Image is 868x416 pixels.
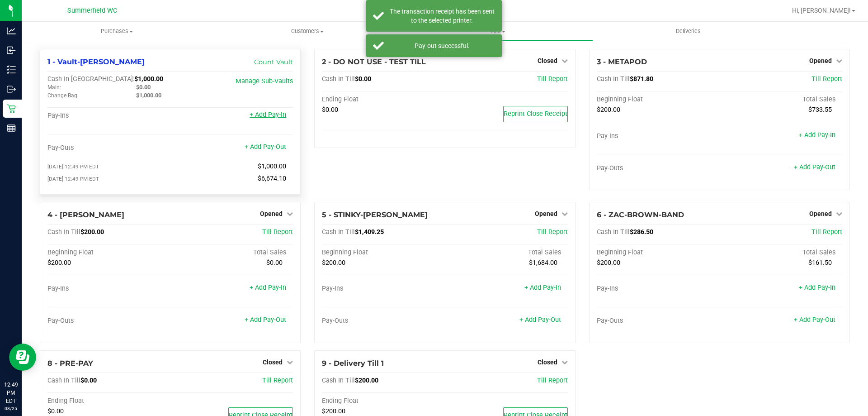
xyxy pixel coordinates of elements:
inline-svg: Reports [7,124,16,133]
span: $161.50 [808,259,832,267]
span: Opened [260,210,283,217]
inline-svg: Retail [7,104,16,113]
div: Pay-Ins [47,285,170,293]
span: $0.00 [136,84,151,91]
inline-svg: Analytics [7,26,16,35]
span: $1,000.00 [136,92,161,99]
span: $0.00 [322,106,338,114]
a: + Add Pay-Out [519,316,561,324]
span: 3 - METAPOD [597,57,647,66]
span: $200.00 [322,407,345,415]
div: Pay-out successful. [389,41,495,50]
a: Purchases [22,22,212,41]
div: Beginning Float [322,249,445,257]
a: Deliveries [593,22,783,41]
div: Ending Float [47,397,170,405]
div: Pay-Outs [47,144,170,152]
a: Customers [212,22,402,41]
a: Count Vault [254,58,293,66]
inline-svg: Outbound [7,85,16,94]
span: Cash In Till [47,377,80,384]
a: + Add Pay-Out [245,316,286,324]
span: Closed [538,359,557,366]
div: Pay-Outs [597,164,720,172]
div: Beginning Float [597,96,720,104]
span: Cash In Till [597,228,630,236]
div: Pay-Ins [597,285,720,293]
span: Cash In Till [322,228,355,236]
div: Total Sales [170,249,293,257]
a: Till Report [262,228,293,236]
span: Reprint Close Receipt [504,110,567,118]
a: + Add Pay-Out [794,316,835,324]
div: Total Sales [719,249,842,257]
span: Till Report [811,228,842,236]
span: $200.00 [322,259,345,267]
span: $1,000.00 [258,163,286,170]
a: Till Report [262,377,293,384]
span: 6 - ZAC-BROWN-BAND [597,210,684,219]
span: $0.00 [80,377,97,384]
span: Opened [809,57,832,64]
span: Cash In Till [597,75,630,83]
p: 12:49 PM EDT [4,381,18,405]
span: Closed [263,359,283,366]
div: Ending Float [322,397,445,405]
a: + Add Pay-In [799,284,835,292]
div: The transaction receipt has been sent to the selected printer. [389,7,495,25]
span: $200.00 [597,106,620,114]
span: $200.00 [47,259,71,267]
span: $1,409.25 [355,228,384,236]
a: + Add Pay-In [524,284,561,292]
a: Till Report [537,377,568,384]
span: 8 - PRE-PAY [47,359,93,368]
span: Purchases [22,27,212,35]
a: Manage Sub-Vaults [236,77,293,85]
span: $0.00 [47,407,64,415]
button: Reprint Close Receipt [503,106,568,122]
span: Deliveries [664,27,713,35]
a: + Add Pay-In [799,131,835,139]
span: Change Bag: [47,92,79,99]
div: Pay-Ins [597,132,720,140]
span: $286.50 [630,228,653,236]
p: 08/25 [4,405,18,412]
span: Cash In Till [322,377,355,384]
span: 9 - Delivery Till 1 [322,359,384,368]
span: 5 - STINKY-[PERSON_NAME] [322,210,428,219]
a: Till Report [811,75,842,83]
inline-svg: Inbound [7,46,16,55]
div: Pay-Outs [597,317,720,325]
span: 4 - [PERSON_NAME] [47,210,124,219]
a: + Add Pay-In [250,111,286,119]
span: Opened [809,210,832,217]
span: Cash In Till [322,75,355,83]
a: + Add Pay-Out [794,163,835,171]
div: Pay-Ins [322,285,445,293]
span: Hi, [PERSON_NAME]! [792,7,851,14]
iframe: Resource center [9,344,36,371]
span: $6,674.10 [258,175,286,182]
span: $733.55 [808,106,832,114]
div: Total Sales [445,249,568,257]
div: Total Sales [719,96,842,104]
span: Main: [47,84,61,91]
span: $1,000.00 [134,75,163,83]
span: $200.00 [80,228,104,236]
div: Beginning Float [597,249,720,257]
span: Customers [212,27,402,35]
span: $0.00 [355,75,371,83]
span: Cash In [GEOGRAPHIC_DATA]: [47,75,134,83]
span: Till Report [537,75,568,83]
div: Beginning Float [47,249,170,257]
span: $200.00 [355,377,378,384]
span: $1,684.00 [529,259,557,267]
a: Till Report [537,228,568,236]
span: [DATE] 12:49 PM EDT [47,176,99,182]
span: 1 - Vault-[PERSON_NAME] [47,57,145,66]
